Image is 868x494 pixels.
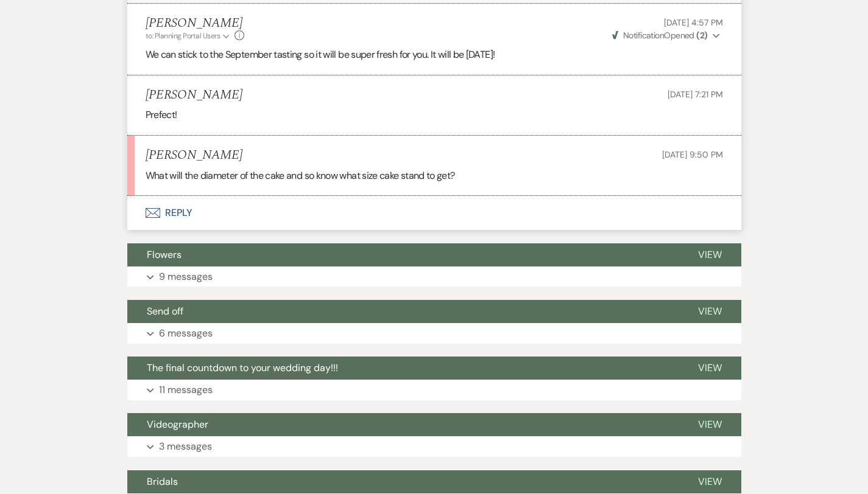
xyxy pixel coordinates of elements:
[127,380,741,400] button: 11 messages
[127,413,679,436] button: Videographer
[147,305,183,318] span: Send off
[679,470,741,493] button: View
[698,361,722,374] span: View
[159,439,212,454] p: 3 messages
[127,266,741,287] button: 9 messages
[698,418,722,431] span: View
[127,436,741,457] button: 3 messages
[146,47,723,63] p: We can stick to the September tasting so it will be super fresh for you. It will be [DATE]!
[146,30,232,41] button: to: Planning Portal Users
[147,418,208,431] span: Videographer
[159,382,213,398] p: 11 messages
[668,89,722,100] span: [DATE] 7:21 PM
[146,16,245,31] h5: [PERSON_NAME]
[146,148,242,163] h5: [PERSON_NAME]
[127,470,679,493] button: Bridals
[147,475,178,488] span: Bridals
[147,361,338,374] span: The final countdown to your wedding day!!!
[698,475,722,488] span: View
[612,30,708,41] span: Opened
[127,300,679,323] button: Send off
[610,29,723,42] button: NotificationOpened (2)
[147,248,182,261] span: Flowers
[623,30,664,41] span: Notification
[679,243,741,266] button: View
[662,149,722,160] span: [DATE] 9:50 PM
[146,168,723,184] p: What will the diameter of the cake and so know what size cake stand to get?
[679,413,741,436] button: View
[159,269,213,285] p: 9 messages
[679,300,741,323] button: View
[698,248,722,261] span: View
[679,357,741,380] button: View
[146,31,221,41] span: to: Planning Portal Users
[127,357,679,380] button: The final countdown to your wedding day!!!
[146,107,723,123] p: Prefect!
[146,88,242,103] h5: [PERSON_NAME]
[696,30,707,41] strong: ( 2 )
[127,243,679,266] button: Flowers
[127,196,741,230] button: Reply
[698,305,722,318] span: View
[127,323,741,344] button: 6 messages
[159,325,213,341] p: 6 messages
[664,17,722,28] span: [DATE] 4:57 PM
